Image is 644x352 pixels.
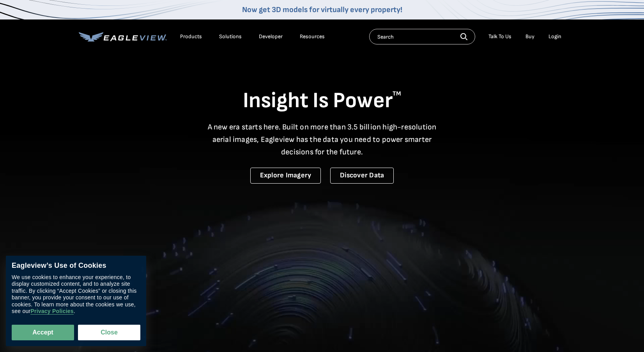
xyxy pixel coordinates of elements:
[525,33,534,40] a: Buy
[79,87,565,115] h1: Insight Is Power
[250,168,321,184] a: Explore Imagery
[488,33,511,40] div: Talk To Us
[242,5,402,14] a: Now get 3D models for virtually every property!
[300,33,325,40] div: Resources
[259,33,283,40] a: Developer
[548,33,561,40] div: Login
[180,33,202,40] div: Products
[330,168,394,184] a: Discover Data
[219,33,242,40] div: Solutions
[12,262,140,270] div: Eagleview’s Use of Cookies
[78,325,140,340] button: Close
[203,121,441,158] p: A new era starts here. Built on more than 3.5 billion high-resolution aerial images, Eagleview ha...
[30,308,73,315] a: Privacy Policies
[369,29,475,44] input: Search
[12,325,74,340] button: Accept
[393,90,401,97] sup: TM
[12,274,140,315] div: We use cookies to enhance your experience, to display customized content, and to analyze site tra...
